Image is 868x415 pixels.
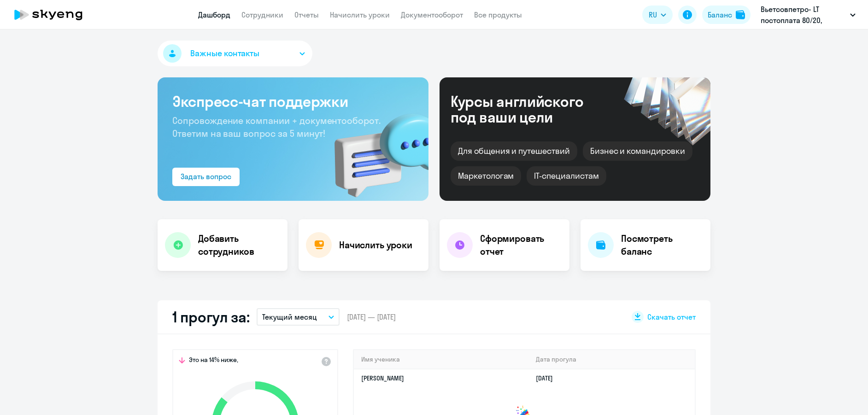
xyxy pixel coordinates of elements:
span: Важные контакты [190,47,259,59]
div: Бизнес и командировки [583,141,692,161]
th: Дата прогула [528,350,695,369]
div: Задать вопрос [181,171,231,182]
h4: Сформировать отчет [480,232,562,258]
p: Вьетсовпетро- LT постоплата 80/20, Вьетсовпетро [761,4,846,26]
h2: 1 прогул за: [172,308,249,326]
div: IT-специалистам [527,166,606,186]
button: RU [642,6,673,24]
a: Все продукты [474,10,522,19]
div: Для общения и путешествий [451,141,577,161]
span: RU [649,9,657,20]
span: [DATE] — [DATE] [347,312,396,322]
button: Текущий месяц [257,308,340,326]
img: bg-img [321,97,428,201]
p: Текущий месяц [262,311,317,322]
div: Маркетологам [451,166,521,186]
a: Документооборот [401,10,463,19]
h4: Добавить сотрудников [198,232,280,258]
a: Сотрудники [241,10,283,19]
a: Начислить уроки [330,10,390,19]
h3: Экспресс-чат поддержки [172,92,414,111]
a: [PERSON_NAME] [361,374,404,382]
div: Курсы английского под ваши цели [451,94,608,125]
button: Вьетсовпетро- LT постоплата 80/20, Вьетсовпетро [756,4,860,26]
a: [DATE] [536,374,560,382]
th: Имя ученика [354,350,528,369]
h4: Посмотреть баланс [621,232,703,258]
button: Задать вопрос [172,168,240,186]
span: Скачать отчет [647,312,696,322]
img: balance [736,10,745,19]
button: Важные контакты [158,41,312,66]
button: Балансbalance [702,6,751,24]
h4: Начислить уроки [339,239,412,251]
a: Дашборд [198,10,230,19]
a: Отчеты [294,10,319,19]
div: Баланс [708,9,732,20]
span: Это на 14% ниже, [189,356,238,367]
span: Сопровождение компании + документооборот. Ответим на ваш вопрос за 5 минут! [172,115,381,139]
